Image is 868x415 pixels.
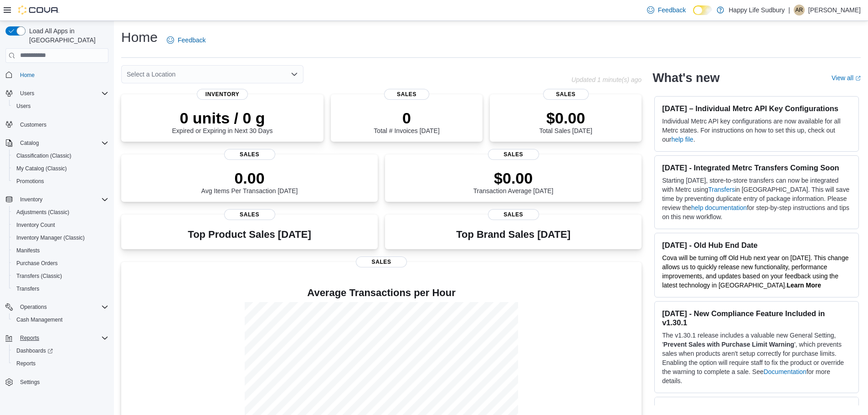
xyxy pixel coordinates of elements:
[13,314,108,325] span: Cash Management
[13,220,59,231] a: Inventory Count
[20,303,47,311] span: Operations
[9,257,112,270] button: Purchase Orders
[2,332,112,344] button: Reports
[172,109,273,134] div: Expired or Expiring in Next 30 Days
[16,88,38,99] button: Users
[356,256,407,267] span: Sales
[643,1,689,19] a: Feedback
[808,5,861,15] p: [PERSON_NAME]
[16,119,50,130] a: Customers
[13,258,108,269] span: Purchase Orders
[16,333,43,343] button: Reports
[796,5,803,15] span: AR
[13,163,71,174] a: My Catalog (Classic)
[2,375,112,389] button: Settings
[172,109,273,127] p: 0 units / 0 g
[9,344,112,357] a: Dashboards
[16,194,108,205] span: Inventory
[16,165,67,172] span: My Catalog (Classic)
[16,302,108,313] span: Operations
[16,360,36,367] span: Reports
[16,347,53,354] span: Dashboards
[16,285,39,292] span: Transfers
[26,26,108,45] span: Load All Apps in [GEOGRAPHIC_DATA]
[663,341,794,348] strong: Prevent Sales with Purchase Limit Warning
[13,314,66,325] a: Cash Management
[488,209,539,220] span: Sales
[16,138,108,149] span: Catalog
[16,102,31,110] span: Users
[691,204,747,211] a: help documentation
[9,231,112,244] button: Inventory Manager (Classic)
[224,209,275,220] span: Sales
[9,206,112,219] button: Adjustments (Classic)
[9,100,112,113] button: Users
[16,209,69,216] span: Adjustments (Classic)
[13,101,108,112] span: Users
[13,283,43,294] a: Transfers
[9,149,112,162] button: Classification (Classic)
[13,232,88,243] a: Inventory Manager (Classic)
[456,229,570,240] h3: Top Brand Sales [DATE]
[671,136,693,143] a: help file
[18,5,59,15] img: Cova
[9,282,112,295] button: Transfers
[13,150,75,161] a: Classification (Classic)
[291,71,298,78] button: Open list of options
[16,221,55,229] span: Inventory Count
[13,207,108,218] span: Adjustments (Classic)
[473,169,554,195] div: Transaction Average [DATE]
[16,69,108,81] span: Home
[729,5,785,15] p: Happy Life Sudbury
[20,139,39,147] span: Catalog
[488,149,539,160] span: Sales
[374,109,439,134] div: Total # Invoices [DATE]
[13,271,108,282] span: Transfers (Classic)
[163,31,209,49] a: Feedback
[764,368,806,375] a: Documentation
[188,229,311,240] h3: Top Product Sales [DATE]
[20,379,40,386] span: Settings
[16,234,85,241] span: Inventory Manager (Classic)
[13,271,66,282] a: Transfers (Classic)
[543,89,589,100] span: Sales
[13,245,108,256] span: Manifests
[855,76,861,81] svg: External link
[13,150,108,161] span: Classification (Classic)
[13,207,73,218] a: Adjustments (Classic)
[662,254,848,289] span: Cova will be turning off Old Hub next year on [DATE]. This change allows us to quickly release ne...
[662,163,851,172] h3: [DATE] - Integrated Metrc Transfers Coming Soon
[16,178,44,185] span: Promotions
[9,175,112,188] button: Promotions
[662,104,851,113] h3: [DATE] – Individual Metrc API Key Configurations
[9,313,112,326] button: Cash Management
[20,121,46,128] span: Customers
[539,109,592,127] p: $0.00
[5,65,108,413] nav: Complex example
[178,36,205,45] span: Feedback
[13,258,62,269] a: Purchase Orders
[16,333,108,343] span: Reports
[13,345,108,356] span: Dashboards
[374,109,439,127] p: 0
[693,15,693,15] span: Dark Mode
[473,169,554,187] p: $0.00
[662,117,851,144] p: Individual Metrc API key configurations are now available for all Metrc states. For instructions ...
[9,357,112,370] button: Reports
[16,152,72,159] span: Classification (Classic)
[16,376,108,388] span: Settings
[832,74,861,82] a: View allExternal link
[662,331,851,385] p: The v1.30.1 release includes a valuable new General Setting, ' ', which prevents sales when produ...
[16,88,108,99] span: Users
[658,5,686,15] span: Feedback
[787,282,821,289] a: Learn More
[9,162,112,175] button: My Catalog (Classic)
[16,377,43,388] a: Settings
[13,232,108,243] span: Inventory Manager (Classic)
[13,220,108,231] span: Inventory Count
[16,138,42,149] button: Catalog
[2,68,112,82] button: Home
[16,247,40,254] span: Manifests
[2,193,112,206] button: Inventory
